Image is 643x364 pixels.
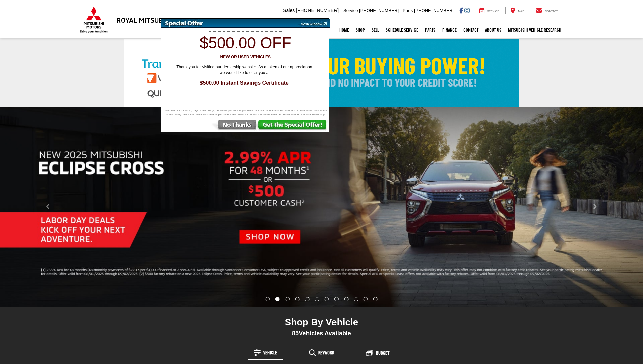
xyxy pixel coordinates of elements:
[464,8,470,13] a: Instagram: Click to visit our Instagram page
[364,297,368,301] li: Go to slide number 11.
[283,8,295,13] span: Sales
[258,120,329,132] img: Get the Special Offer
[531,7,563,14] a: Contact
[211,120,258,132] img: No Thanks, Continue to Website
[116,16,176,24] h3: Royal Mitsubishi
[344,297,348,301] li: Go to slide number 9.
[334,297,339,301] li: Go to slide number 8.
[352,22,368,38] a: Shop
[295,297,300,301] li: Go to slide number 4.
[163,109,328,117] span: Offer valid for thirty (30) days. Limit one (1) certificate per vehicle purchase. Not valid with ...
[487,10,499,13] span: Service
[459,8,463,13] a: Facebook: Click to visit our Facebook page
[275,297,280,301] li: Go to slide number 2.
[403,8,413,13] span: Parts
[165,34,326,52] h1: $500.00 off
[474,7,504,14] a: Service
[165,55,326,59] h3: New or Used Vehicles
[439,22,460,38] a: Finance
[263,350,277,355] span: Vehicle
[414,8,454,13] span: [PHONE_NUMBER]
[482,22,505,38] a: About Us
[359,8,399,13] span: [PHONE_NUMBER]
[79,7,109,33] img: Mitsubishi
[460,22,482,38] a: Contact
[168,79,320,87] span: $500.00 Instant Savings Certificate
[292,330,299,337] span: 85
[505,22,565,38] a: Mitsubishi Vehicle Research
[296,19,330,28] img: close window
[296,8,339,13] span: [PHONE_NUMBER]
[354,297,358,301] li: Go to slide number 10.
[161,19,296,28] img: Special Offer
[286,297,290,301] li: Go to slide number 3.
[305,297,310,301] li: Go to slide number 5.
[546,120,643,294] button: Click to view next picture.
[124,39,519,107] img: Check Your Buying Power
[318,350,334,355] span: Keyword
[265,297,270,301] li: Go to slide number 1.
[343,8,358,13] span: Service
[324,297,329,301] li: Go to slide number 7.
[315,297,319,301] li: Go to slide number 6.
[382,22,422,38] a: Schedule Service: Opens in a new tab
[545,10,558,13] span: Contact
[373,297,378,301] li: Go to slide number 12.
[376,351,389,355] span: Budget
[205,330,439,337] div: Vehicles Available
[336,22,352,38] a: Home
[205,316,439,330] div: Shop By Vehicle
[171,64,317,76] span: Thank you for visiting our dealership website. As a token of our appreciation we would like to of...
[518,10,524,13] span: Map
[505,7,529,14] a: Map
[422,22,439,38] a: Parts: Opens in a new tab
[368,22,382,38] a: Sell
